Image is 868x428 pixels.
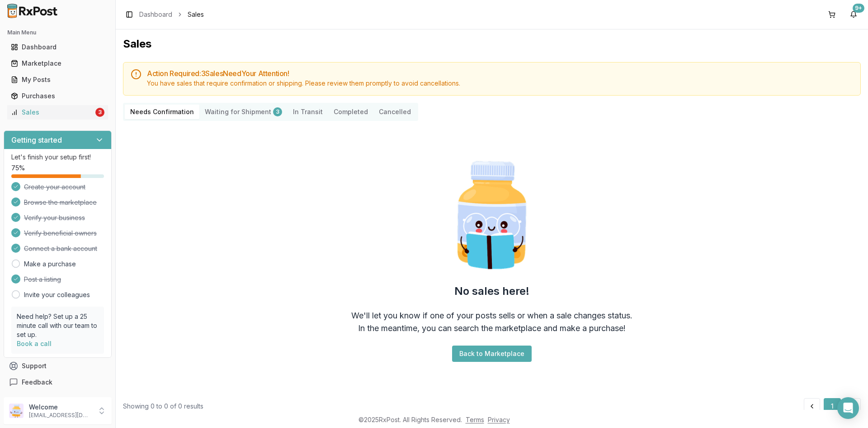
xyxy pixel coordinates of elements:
[4,358,112,374] button: Support
[11,75,104,84] div: My Posts
[139,10,204,19] nav: breadcrumb
[452,346,532,362] button: Back to Marketplace
[11,164,25,173] span: 75 %
[853,4,864,13] div: 9+
[24,198,97,207] span: Browse the marketplace
[454,284,529,298] h2: No sales here!
[4,374,112,390] button: Feedback
[24,213,85,222] span: Verify your business
[29,403,92,412] p: Welcome
[24,260,76,269] a: Make a purchase
[7,39,108,55] a: Dashboard
[24,290,90,299] a: Invite your colleagues
[188,10,204,19] span: Sales
[11,153,104,162] p: Let's finish your setup first!
[7,104,108,120] a: Sales3
[846,7,861,22] button: 9+
[147,70,853,77] h5: Action Required: 3 Sale s Need Your Attention!
[824,398,841,414] button: 1
[328,105,373,119] button: Completed
[199,105,288,119] button: Waiting for Shipment
[125,105,199,119] button: Needs Confirmation
[373,105,416,119] button: Cancelled
[29,412,92,419] p: [EMAIL_ADDRESS][DOMAIN_NAME]
[17,340,52,347] a: Book a call
[7,29,108,36] h2: Main Menu
[123,402,203,411] div: Showing 0 to 0 of 0 results
[95,108,104,117] div: 3
[288,105,328,119] button: In Transit
[837,397,859,419] div: Open Intercom Messenger
[139,10,172,19] a: Dashboard
[11,135,62,145] h3: Getting started
[7,72,108,88] a: My Posts
[11,108,94,117] div: Sales
[4,4,61,18] img: RxPost Logo
[466,416,484,423] a: Terms
[24,183,85,192] span: Create your account
[4,89,112,103] button: Purchases
[7,55,108,72] a: Marketplace
[4,56,112,71] button: Marketplace
[488,416,510,423] a: Privacy
[11,91,104,101] div: Purchases
[4,40,112,54] button: Dashboard
[24,244,97,253] span: Connect a bank account
[9,404,24,418] img: User avatar
[434,157,550,273] img: Smart Pill Bottle
[22,378,52,387] span: Feedback
[7,88,108,104] a: Purchases
[358,322,626,335] div: In the meantime, you can search the marketplace and make a purchase!
[147,79,853,88] div: You have sales that require confirmation or shipping. Please review them promptly to avoid cancel...
[4,72,112,87] button: My Posts
[123,37,861,51] h1: Sales
[4,105,112,120] button: Sales3
[11,43,104,52] div: Dashboard
[351,309,632,322] div: We'll let you know if one of your posts sells or when a sale changes status.
[24,229,97,238] span: Verify beneficial owners
[24,275,61,284] span: Post a listing
[17,312,99,339] p: Need help? Set up a 25 minute call with our team to set up.
[11,59,104,68] div: Marketplace
[273,107,282,116] div: 3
